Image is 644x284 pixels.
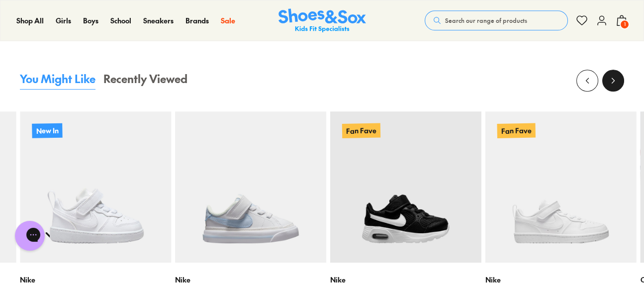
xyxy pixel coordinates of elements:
[185,15,209,26] a: Brands
[616,9,628,31] button: 1
[620,19,630,29] span: 1
[143,15,174,26] a: Sneakers
[497,123,535,138] p: Fan Fave
[110,15,131,26] a: School
[103,71,187,90] button: Recently Viewed
[32,123,62,138] p: New In
[278,8,366,33] img: SNS_Logo_Responsive.svg
[83,15,98,26] a: Boys
[20,71,95,90] button: You Might Like
[425,10,568,30] button: Search our range of products
[56,15,71,26] a: Girls
[278,8,366,33] a: Shoes & Sox
[221,15,235,26] a: Sale
[10,217,50,254] iframe: Gorgias live chat messenger
[445,16,527,25] span: Search our range of products
[20,111,171,263] a: New In
[342,123,380,138] p: Fan Fave
[16,15,44,26] a: Shop All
